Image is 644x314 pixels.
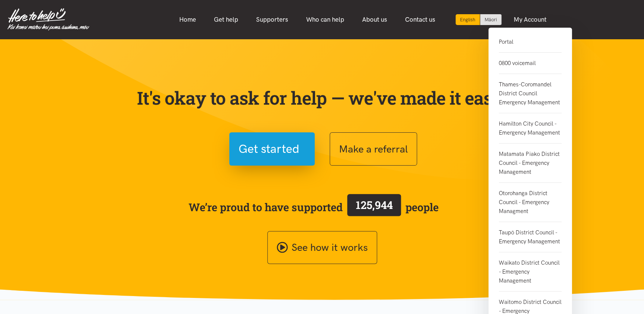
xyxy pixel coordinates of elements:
[136,87,509,109] p: It's okay to ask for help — we've made it easy!
[499,183,561,222] a: Otorohanga District Council - Emergency Managment
[455,14,502,25] div: Language toggle
[499,53,561,74] a: 0800 voicemail
[499,37,561,53] a: Portal
[505,12,556,28] a: My Account
[499,252,561,292] a: Waikato District Council - Emergency Management
[356,198,393,212] span: 125,944
[499,222,561,252] a: Taupō District Council - Emergency Management
[499,74,561,113] a: Thames-Coromandel District Council Emergency Management
[343,193,405,222] a: 125,944
[480,14,501,25] a: Switch to Te Reo Māori
[330,132,417,166] button: Make a referral
[499,144,561,183] a: Matamata Piako District Council - Emergency Management
[239,139,299,158] span: Get started
[170,12,205,28] a: Home
[229,132,315,166] button: Get started
[297,12,353,28] a: Who can help
[7,8,89,31] img: Home
[499,113,561,144] a: Hamilton City Council - Emergency Management
[455,14,480,25] div: Current language
[205,12,247,28] a: Get help
[396,12,444,28] a: Contact us
[267,231,377,264] a: See how it works
[189,193,439,222] span: We’re proud to have supported people
[353,12,396,28] a: About us
[247,12,297,28] a: Supporters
